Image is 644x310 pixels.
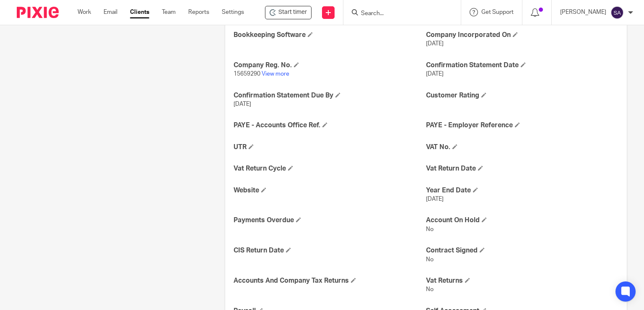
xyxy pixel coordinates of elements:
[78,8,91,16] a: Work
[130,8,149,16] a: Clients
[426,121,618,130] h4: PAYE - Employer Reference
[610,6,624,19] img: svg%3E
[234,276,426,285] h4: Accounts And Company Tax Returns
[426,186,618,195] h4: Year End Date
[360,10,436,18] input: Search
[426,286,434,292] span: No
[234,71,260,77] span: 15659290
[426,257,434,263] span: No
[481,9,514,15] span: Get Support
[234,164,426,173] h4: Vat Return Cycle
[426,71,444,77] span: [DATE]
[426,226,434,232] span: No
[426,41,444,47] span: [DATE]
[262,71,289,77] a: View more
[426,246,618,255] h4: Contract Signed
[234,61,426,70] h4: Company Reg. No.
[234,216,426,225] h4: Payments Overdue
[162,8,176,16] a: Team
[104,8,117,16] a: Email
[278,8,307,17] span: Start timer
[426,164,618,173] h4: Vat Return Date
[426,196,444,202] span: [DATE]
[17,7,59,18] img: Pixie
[234,101,251,107] span: [DATE]
[234,246,426,255] h4: CIS Return Date
[188,8,209,16] a: Reports
[234,91,426,100] h4: Confirmation Statement Due By
[426,91,618,100] h4: Customer Rating
[426,61,618,70] h4: Confirmation Statement Date
[234,143,426,152] h4: UTR
[234,121,426,130] h4: PAYE - Accounts Office Ref.
[426,276,618,285] h4: Vat Returns
[265,6,312,19] div: Stairlifts 4 All Ltd
[426,216,618,225] h4: Account On Hold
[234,186,426,195] h4: Website
[426,31,618,39] h4: Company Incorporated On
[222,8,244,16] a: Settings
[560,8,606,16] p: [PERSON_NAME]
[426,143,618,152] h4: VAT No.
[234,31,426,39] h4: Bookkeeping Software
